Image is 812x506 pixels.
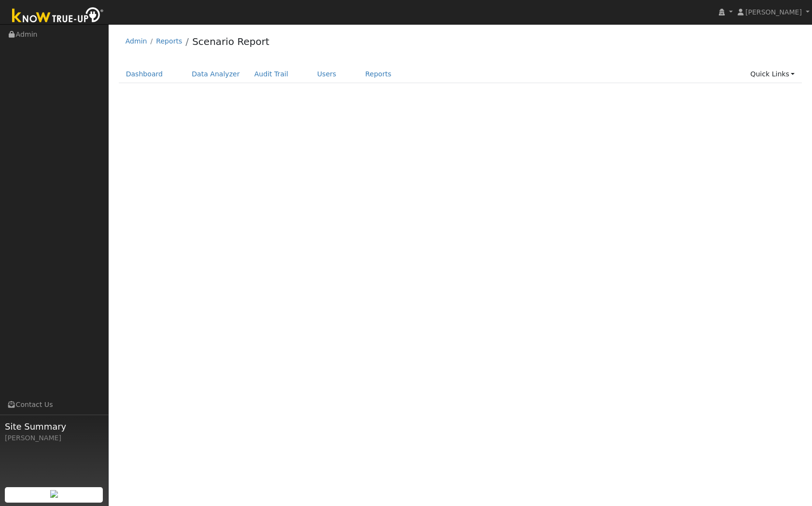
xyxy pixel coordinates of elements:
div: [PERSON_NAME] [5,433,103,443]
img: retrieve [50,490,58,498]
a: Data Analyzer [184,65,247,83]
img: Know True-Up [7,5,109,27]
a: Scenario Report [192,36,269,47]
a: Reports [156,37,182,45]
a: Dashboard [119,65,170,83]
a: Reports [358,65,399,83]
a: Audit Trail [247,65,295,83]
a: Quick Links [743,65,802,83]
a: Admin [126,37,147,45]
a: Users [310,65,344,83]
span: [PERSON_NAME] [745,8,802,16]
span: Site Summary [5,420,103,433]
